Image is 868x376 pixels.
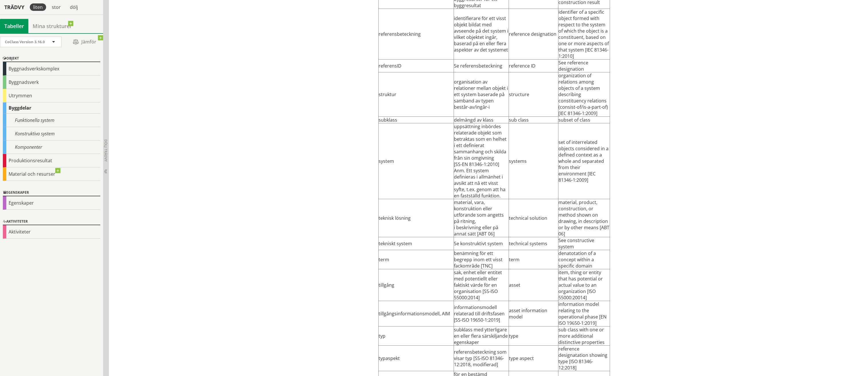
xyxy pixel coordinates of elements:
[558,301,610,326] td: information model relating to the operational phase [EN ISO 19650-1:2019]
[378,60,454,72] td: referensID
[378,301,454,326] td: tillgångsinformationsmodell, AIM
[3,102,100,114] div: Byggdelar
[3,55,100,62] div: Objekt
[509,269,558,301] td: asset
[67,37,102,47] span: Jämför
[509,250,558,269] td: term
[378,123,454,199] td: system
[3,167,100,181] div: Material och resurser
[3,196,100,210] div: Egenskaper
[454,117,509,123] td: delmängd av klass
[454,301,509,326] td: informationsmodell relaterad till driftsfasen [SS-ISO 19650-1:2019]
[454,60,509,72] td: Se referensbeteckning
[509,301,558,326] td: asset information model
[509,199,558,237] td: technical solution
[454,237,509,250] td: Se konstruktivt system
[558,269,610,301] td: item, thing or entity that has potential or actual value to an organization [ISO 55000:20014]
[378,117,454,123] td: subklass
[1,4,27,10] div: Trädvy
[3,114,100,127] div: Funktionella system
[454,269,509,301] td: sak, enhet eller entitet med potentiellt eller faktiskt värde för en organisation [SS-ISO 55000:2...
[509,326,558,346] td: type
[3,140,100,154] div: Komponenter
[558,326,610,346] td: sub class with one or more additional distinctive properties
[3,89,100,102] div: Utrymmen
[509,117,558,123] td: sub class
[378,237,454,250] td: tekniskt system
[509,60,558,72] td: reference ID
[28,19,76,33] a: Mina strukturer
[378,346,454,371] td: typaspekt
[454,123,509,199] td: uppsättning inbördes relaterade objekt som betraktas som en helhet i ett definierat sammanhang oc...
[3,225,100,239] div: Aktiviteter
[558,199,610,237] td: material, product, construction, or method shown on drawing, in description or by other means [AB...
[509,123,558,199] td: systems
[454,9,509,60] td: identifierare för ett visst objekt bildat med avseende på det system i vilket objektet ingår, bas...
[558,237,610,250] td: See constructive system
[3,127,100,140] div: Konstruktiva system
[48,3,64,11] div: stor
[378,250,454,269] td: term
[30,3,46,11] div: liten
[454,199,509,237] td: material, vara, konstruktion eller utförande som angetts på ritning, i beskrivning eller på annat...
[558,60,610,72] td: See reference designation
[103,139,108,162] span: Dölj trädvy
[378,199,454,237] td: teknisk lösning
[66,3,81,11] div: dölj
[5,39,45,44] span: CoClass Version 3.16.0
[454,72,509,117] td: organisation av relationer mellan objekt i ett system baserade på samband av typen består-av/ingår-i
[558,117,610,123] td: subset of class
[558,250,610,269] td: denatotation of a concept within a specific domain
[454,346,509,371] td: referensbeteckning som visar typ [SS-ISO 81346-12:2018, modifierad]
[509,9,558,60] td: reference designation
[3,218,100,225] div: Aktiviteter
[454,326,509,346] td: subklass med ytterligare en eller flera särskiljande egenskaper
[378,326,454,346] td: typ
[454,250,509,269] td: benämning för ett begrepp inom ett visst fackområde [TNC]
[378,9,454,60] td: referensbeteckning
[3,62,100,76] div: Byggnadsverkskomplex
[509,346,558,371] td: type aspect
[378,72,454,117] td: struktur
[509,237,558,250] td: technical systems
[378,269,454,301] td: tillgång
[558,123,610,199] td: set of interrelated objects considered in a defined context as a whole and separated from their e...
[3,76,100,89] div: Byggnadsverk
[558,346,610,371] td: reference designatation showing type [ISO 81346-12:2018]
[3,189,100,196] div: Egenskaper
[3,154,100,167] div: Produktionsresultat
[509,72,558,117] td: structure
[558,9,610,60] td: identifier of a specific object formed with respect to the system of which the object is a consti...
[558,72,610,117] td: organization of relations among objects of a system describing constituency relations (consist-of...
